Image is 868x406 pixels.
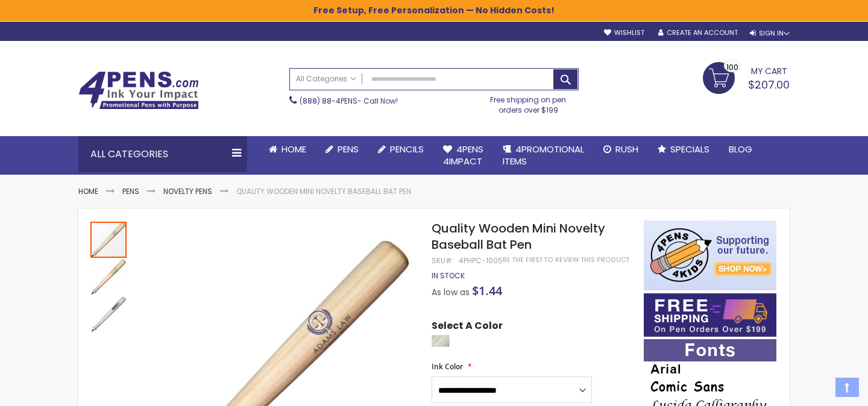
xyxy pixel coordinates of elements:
a: Pencils [368,136,433,163]
a: 4Pens4impact [433,136,493,175]
a: Home [78,186,98,196]
span: $207.00 [748,77,790,92]
a: Pens [316,136,368,163]
a: Create an Account [658,28,738,37]
a: Be the first to review this product [503,255,629,264]
img: 4Pens Custom Pens and Promotional Products [78,71,199,110]
img: 4pens 4 kids [644,220,776,290]
a: Home [259,136,316,163]
a: Top [835,378,859,397]
a: Wishlist [604,28,644,37]
div: Availability [432,271,465,281]
div: 4PHPC-1005 [459,256,503,266]
a: Blog [719,136,762,163]
li: Quality Wooden Mini Novelty Baseball Bat Pen [236,187,411,196]
a: Novelty Pens [163,186,212,196]
div: Sign In [750,29,790,38]
span: Specials [670,143,709,155]
span: 4Pens 4impact [443,143,483,167]
span: In stock [432,270,465,281]
span: As low as [432,286,470,298]
div: Quality Wooden Mini Novelty Baseball Bat Pen [90,258,128,295]
div: Quality Wooden Mini Novelty Baseball Bat Pen [90,295,127,333]
a: Rush [594,136,648,163]
a: $207.00 100 [703,62,790,92]
strong: SKU [432,255,454,266]
span: All Categories [296,74,356,84]
div: Quality Wooden Mini Novelty Baseball Bat Pen [90,220,128,258]
span: Select A Color [432,319,503,336]
a: 4PROMOTIONALITEMS [493,136,594,175]
span: Quality Wooden Mini Novelty Baseball Bat Pen [432,220,605,253]
span: $1.44 [472,283,502,299]
span: Pens [338,143,359,155]
img: Quality Wooden Mini Novelty Baseball Bat Pen [90,296,127,333]
div: All Categories [78,136,247,172]
span: 4PROMOTIONAL ITEMS [503,143,584,167]
div: Natural Wood [432,335,450,347]
img: Quality Wooden Mini Novelty Baseball Bat Pen [90,259,127,295]
span: Ink Color [432,361,463,372]
a: Pens [122,186,139,196]
div: Free shipping on pen orders over $199 [478,90,579,114]
img: Free shipping on orders over $199 [644,293,776,337]
span: Pencils [390,143,424,155]
span: 100 [726,61,738,73]
span: - Call Now! [300,96,398,106]
a: (888) 88-4PENS [300,96,357,106]
a: Specials [648,136,719,163]
span: Rush [615,143,638,155]
span: Home [281,143,306,155]
span: Blog [729,143,752,155]
a: All Categories [290,69,362,89]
